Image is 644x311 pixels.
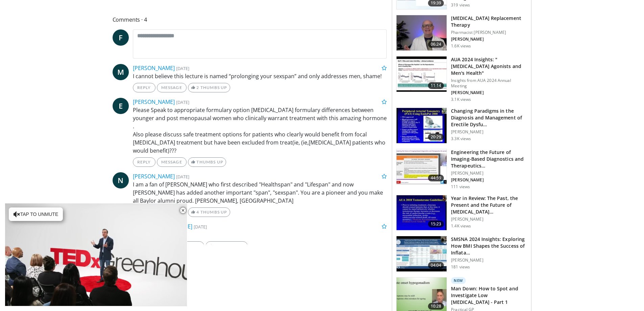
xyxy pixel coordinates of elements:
[133,157,156,167] a: Reply
[451,56,527,76] h3: AUA 2024 Insights: " [MEDICAL_DATA] Agonists and Men's Health"
[188,83,230,92] a: 2 Thumbs Up
[451,177,527,183] p: [PERSON_NAME]
[451,258,527,263] p: [PERSON_NAME]
[428,303,444,310] span: 10:28
[150,230,387,239] p: very bad
[176,99,189,105] small: [DATE]
[157,83,187,92] a: Message
[451,97,471,102] p: 3.1K views
[396,15,527,51] a: 06:24 [MEDICAL_DATA] Replacement Therapy Pharmacist [PERSON_NAME] [PERSON_NAME] 1.6K views
[397,108,447,143] img: 80f3077e-abaa-4389-abf7-ee84ccfb4bd5.150x105_q85_crop-smart_upscale.jpg
[133,83,156,92] a: Reply
[451,217,527,222] p: [PERSON_NAME]
[451,43,471,49] p: 1.6K views
[451,37,527,42] p: [PERSON_NAME]
[396,108,527,143] a: 20:29 Changing Paradigms in the Diagnosis and Management of Erectile Dysfu… [PERSON_NAME] 3.3K views
[396,56,527,102] a: 11:14 AUA 2024 Insights: " [MEDICAL_DATA] Agonists and Men's Health" Insights from AUA 2024 Annua...
[396,236,527,272] a: 04:04 SMSNA 2024 Insights: Exploring How BMI Shapes the Success of Inflata… [PERSON_NAME] 181 views
[176,65,189,71] small: [DATE]
[451,236,527,256] h3: SMSNA 2024 Insights: Exploring How BMI Shapes the Success of Inflata…
[188,157,226,167] a: Thumbs Up
[194,224,207,230] small: [DATE]
[176,203,190,218] button: Close
[428,82,444,89] span: 11:14
[396,149,527,190] a: 44:59 Engineering the Future of Imaging-Based Diagnostics and Therapeutics… [PERSON_NAME] [PERSON...
[451,129,527,135] p: [PERSON_NAME]
[451,264,470,270] p: 181 views
[176,174,189,180] small: [DATE]
[451,171,527,176] p: [PERSON_NAME]
[397,195,447,230] img: ca15c10a-567b-4e1d-b024-b6b4bc0642fd.150x105_q85_crop-smart_upscale.jpg
[157,157,187,167] a: Message
[451,223,471,229] p: 1.4K views
[451,285,527,306] h3: Man Down: How to Spot and Investigate Low [MEDICAL_DATA] - Part 1
[133,98,175,106] a: [PERSON_NAME]
[206,241,248,251] a: 1 Thumbs Up
[113,29,129,46] a: F
[451,90,527,95] p: [PERSON_NAME]
[133,173,175,180] a: [PERSON_NAME]
[133,106,387,155] p: Please Speak to appropriate formulary option [MEDICAL_DATA] formulary differences between younger...
[428,134,444,140] span: 20:29
[428,175,444,181] span: 44:59
[428,262,444,269] span: 04:04
[451,2,470,8] p: 319 views
[113,98,129,114] a: E
[428,221,444,227] span: 15:23
[451,184,470,190] p: 111 views
[133,72,387,80] p: I cannot believe this lecture is named “prolonging your sexspan” and only addresses men, shame!
[133,64,175,72] a: [PERSON_NAME]
[397,57,447,92] img: 4d022421-20df-4b46-86b4-3f7edf7cbfde.150x105_q85_crop-smart_upscale.jpg
[451,149,527,169] h3: Engineering the Future of Imaging-Based Diagnostics and Therapeutics…
[113,64,129,80] a: M
[451,277,466,284] p: New
[5,203,187,306] video-js: Video Player
[214,243,217,248] span: 1
[428,41,444,48] span: 06:24
[451,78,527,89] p: Insights from AUA 2024 Annual Meeting
[397,236,447,271] img: 8b068ca8-75fb-40be-8511-3042c370779e.150x105_q85_crop-smart_upscale.jpg
[451,30,527,35] p: Pharmacist [PERSON_NAME]
[397,15,447,50] img: e23de6d5-b3cf-4de1-8780-c4eec047bbc0.150x105_q85_crop-smart_upscale.jpg
[196,85,199,90] span: 2
[451,136,471,141] p: 3.3K views
[133,180,387,205] p: I am a fan of [PERSON_NAME] who first described "Healthspan" and "Lifespan" and now [PERSON_NAME]...
[451,15,527,28] h3: [MEDICAL_DATA] Replacement Therapy
[188,207,230,217] a: 4 Thumbs Up
[113,15,387,24] span: Comments 4
[113,172,129,188] a: N
[396,195,527,231] a: 15:23 Year in Review: The Past, the Present and the Future of [MEDICAL_DATA]… [PERSON_NAME] 1.4K ...
[451,195,527,215] h3: Year in Review: The Past, the Present and the Future of [MEDICAL_DATA]…
[196,209,199,215] span: 4
[451,108,527,128] h3: Changing Paradigms in the Diagnosis and Management of Erectile Dysfu…
[174,241,204,251] a: Message
[9,207,63,221] button: Tap to unmute
[397,149,447,184] img: c8c10140-1a51-4453-ae6e-28aee72f88cf.150x105_q85_crop-smart_upscale.jpg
